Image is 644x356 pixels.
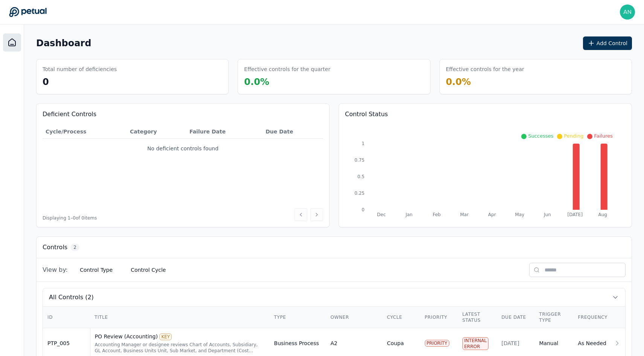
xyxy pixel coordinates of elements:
[425,340,449,347] div: PRIORITY
[462,337,489,350] div: Internal Error
[90,307,270,328] th: Title
[95,342,265,354] div: Accounting Manager or designee reviews Chart of Accounts, Subsidiary, GL Account, Business Units ...
[74,263,119,277] button: Control Type
[387,339,404,347] div: Coupa
[43,288,625,306] button: All Controls (2)
[362,207,365,212] tspan: 0
[383,307,420,328] th: Cycle
[620,5,635,20] img: andrew+doordash@petual.ai
[357,174,365,179] tspan: 0.5
[43,265,68,274] span: View by:
[446,65,524,73] h3: Effective controls for the year
[270,307,326,328] th: Type
[460,212,469,217] tspan: Mar
[433,212,441,217] tspan: Feb
[125,263,172,277] button: Control Cycle
[43,243,67,252] h3: Controls
[43,215,97,221] span: Displaying 1– 0 of 0 items
[49,293,94,302] span: All Controls (2)
[446,77,471,87] span: 0.0 %
[488,212,496,217] tspan: Apr
[362,141,365,146] tspan: 1
[43,307,90,328] th: ID
[405,212,413,217] tspan: Jan
[43,125,127,139] th: Cycle/Process
[568,212,583,217] tspan: [DATE]
[127,125,186,139] th: Category
[159,333,172,340] div: KEY
[573,307,612,328] th: Frequency
[244,77,269,87] span: 0.0 %
[515,212,525,217] tspan: May
[354,158,365,163] tspan: 0.75
[95,333,265,340] div: PO Review (Accounting)
[497,307,535,328] th: Due Date
[43,77,49,87] span: 0
[43,139,323,159] td: No deficient controls found
[326,307,383,328] th: Owner
[598,212,607,217] tspan: Aug
[594,133,613,139] span: Failures
[331,339,337,347] div: A2
[9,7,47,17] a: Go to Dashboard
[43,65,117,73] h3: Total number of deficiencies
[583,36,632,50] button: Add Control
[528,133,553,139] span: Successes
[354,191,365,196] tspan: 0.25
[420,307,458,328] th: Priority
[543,212,551,217] tspan: Jun
[36,37,91,49] h1: Dashboard
[70,244,79,251] span: 2
[458,307,497,328] th: Latest Status
[186,125,262,139] th: Failure Date
[262,125,323,139] th: Due Date
[3,33,21,52] a: Dashboard
[535,307,574,328] th: Trigger Type
[564,133,583,139] span: Pending
[502,339,530,347] div: [DATE]
[244,65,330,73] h3: Effective controls for the quarter
[43,110,323,119] h3: Deficient Controls
[345,110,626,119] h3: Control Status
[377,212,386,217] tspan: Dec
